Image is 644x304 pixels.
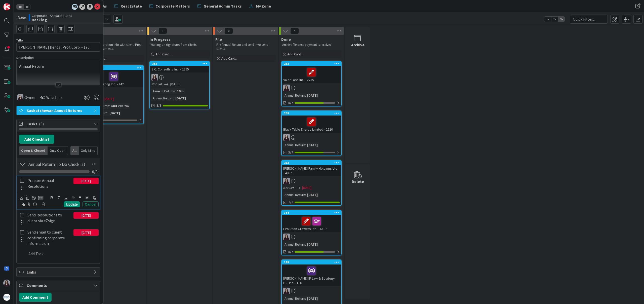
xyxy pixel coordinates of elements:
[111,2,145,11] a: Real Estate
[282,111,341,116] div: 238
[306,296,319,301] div: [DATE]
[27,212,71,223] p: Send Resolutions to client via eZsign
[302,185,311,191] span: [DATE]
[151,82,162,86] i: Not Set
[306,242,319,247] div: [DATE]
[150,43,209,47] p: Waiting on signatures from clients.
[221,56,237,61] span: Add Card...
[551,17,558,22] span: 2x
[73,229,99,236] div: [DATE]
[175,88,176,94] span: :
[284,260,341,264] div: 188
[256,3,271,9] span: My Zone
[16,43,100,52] input: type card name here...
[283,185,294,190] i: Not Set
[288,100,293,105] span: 5/7
[288,150,293,155] span: 5/7
[281,160,342,206] a: 283[PERSON_NAME] Family Holdings Ltd. - 4052BCNot Set[DATE]Annual Return:[DATE]7/7
[3,294,10,301] img: avatar
[283,142,305,148] div: Annual Return
[70,146,79,155] div: All
[19,293,52,302] button: Add Comment
[151,88,175,94] div: Time in Column
[170,82,180,87] span: [DATE]
[17,94,23,100] img: BC
[150,61,209,66] div: 355
[174,95,187,101] div: [DATE]
[27,121,91,127] span: Tasks
[282,116,341,133] div: Black Table Energy Limited - 2220
[284,111,341,115] div: 238
[558,17,565,22] span: 3x
[84,65,144,124] a: 272Inland Marketing Inc. - 142BCNot Set[DATE]Time in Column:60d 23h 7mAnnual Return:[DATE]0/3
[92,169,98,175] span: 0 / 3
[290,28,299,34] span: 5
[570,15,608,24] input: Quick Filter...
[282,85,341,91] div: BC
[284,62,341,65] div: 232
[282,210,341,232] div: 184Evolution Growers Ltd. - 4517
[155,3,190,9] span: Corporate Matters
[287,52,303,56] span: Add Card...
[282,61,341,66] div: 232
[3,280,10,287] img: BC
[282,260,341,264] div: 188
[27,282,91,288] span: Comments
[27,160,88,169] input: Add Checklist...
[108,110,121,116] div: [DATE]
[32,18,72,22] b: Backlog
[27,269,91,275] span: Links
[32,14,72,18] span: Corporate - Annual Returns
[16,38,23,43] label: Title
[282,178,341,184] div: BC
[85,43,143,51] p: Confirm corporation info with client. Prep and send documents.
[73,178,99,184] div: [DATE]
[156,103,161,108] span: 3/3
[224,28,233,34] span: 0
[84,66,143,87] div: 272Inland Marketing Inc. - 142
[283,85,290,91] img: BC
[173,95,174,101] span: :
[282,215,341,232] div: Evolution Growers Ltd. - 4517
[152,62,209,65] div: 355
[16,55,34,60] span: Description
[19,146,48,155] div: Open & Closed
[282,234,341,240] div: BC
[283,93,305,98] div: Annual Return
[194,2,245,11] a: General Admin Tasks
[282,66,341,83] div: Valor Labs Inc. - 2735
[24,94,36,100] span: Owner
[283,288,290,294] img: BC
[84,66,143,70] div: 272
[306,93,319,98] div: [DATE]
[306,142,319,148] div: [DATE]
[305,142,306,148] span: :
[283,234,290,240] img: BC
[146,2,193,11] a: Corporate Matters
[282,260,341,286] div: 188[PERSON_NAME] IP Law & Strategy P.C. Inc. - 116
[282,161,341,165] div: 283
[23,4,30,9] span: 2x
[352,178,364,184] div: Delete
[283,178,290,184] img: BC
[27,107,91,113] span: Saskatchewan Annual Returns
[282,264,341,286] div: [PERSON_NAME] IP Law & Strategy P.C. Inc. - 116
[27,178,71,189] p: Prepare Annual Resolutions
[288,200,293,205] span: 7/7
[306,192,319,198] div: [DATE]
[20,15,26,20] b: 356
[17,4,23,9] span: 1x
[284,161,341,165] div: 283
[155,52,172,56] span: Add Card...
[305,93,306,98] span: :
[110,103,130,109] div: 60d 23h 7m
[149,37,171,42] span: In Progress
[79,146,98,155] div: Only Mine
[544,17,551,22] span: 1x
[282,210,341,215] div: 184
[151,74,158,81] img: BC
[176,88,185,94] div: 19m
[204,3,242,9] span: General Admin Tasks
[84,70,143,87] div: Inland Marketing Inc. - 142
[283,134,290,141] img: BC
